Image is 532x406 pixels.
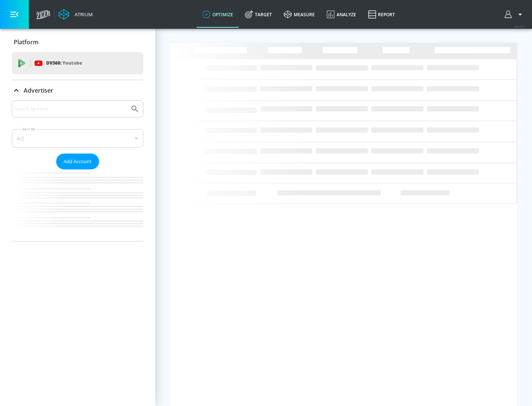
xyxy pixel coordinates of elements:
[64,157,92,166] span: Add Account
[12,169,143,241] nav: list of Advertiser
[58,9,93,20] a: Atrium
[12,80,143,101] div: Advertiser
[12,52,143,74] div: DV360: Youtube
[12,100,143,241] div: Advertiser
[72,11,93,18] div: Atrium
[197,1,239,28] a: optimize
[239,1,278,28] a: Target
[514,24,525,28] span: v 4.22.2
[62,59,82,67] p: Youtube
[321,1,362,28] a: Analyze
[21,127,37,131] label: Sort By
[56,154,99,169] button: Add Account
[14,38,38,46] p: Platform
[24,86,53,94] p: Advertiser
[12,129,143,148] div: A-Z
[362,1,401,28] a: Report
[46,59,82,67] p: DV360:
[278,1,321,28] a: measure
[12,32,143,52] div: Platform
[15,104,127,114] input: Search by name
